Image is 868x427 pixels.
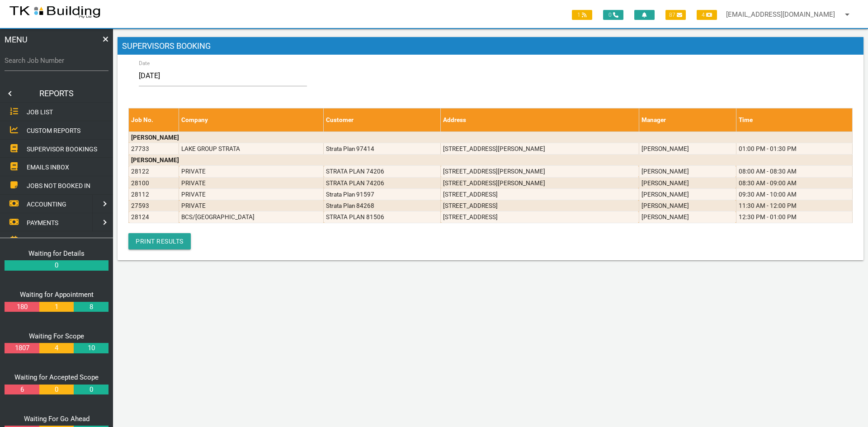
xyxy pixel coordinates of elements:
a: Waiting For Go Ahead [24,415,90,423]
th: Company [179,108,324,131]
td: [PERSON_NAME] [639,188,736,200]
td: PRIVATE [179,200,324,211]
td: 09:30 AM - 10:00 AM [736,188,852,200]
td: [STREET_ADDRESS] [441,200,639,211]
span: JOBS NOT BOOKED IN [27,182,90,189]
a: 1 [39,302,74,312]
td: Strata Plan 97414 [324,143,441,154]
td: [STREET_ADDRESS][PERSON_NAME] [441,143,639,154]
a: Waiting for Details [28,249,85,258]
td: [PERSON_NAME] [639,177,736,188]
td: 11:30 AM - 12:00 PM [736,200,852,211]
span: SUPERVISOR BOOKINGS [27,145,97,152]
span: EMAILS INBOX [27,164,69,171]
span: ACCOUNTING [27,201,66,208]
td: [PERSON_NAME] [639,211,736,223]
td: Strata Plan 91597 [324,188,441,200]
td: [PERSON_NAME] [639,166,736,177]
h1: Supervisors Booking [118,37,863,55]
span: PAYMENTS [27,219,58,226]
th: Manager [639,108,736,131]
b: [PERSON_NAME] [131,134,179,141]
td: [STREET_ADDRESS] [441,188,639,200]
td: BCS/[GEOGRAPHIC_DATA] [179,211,324,223]
td: [STREET_ADDRESS] [441,211,639,223]
span: 87 [665,10,686,20]
span: 4 [697,10,717,20]
td: 28112 [129,188,179,200]
span: MENU [5,33,28,46]
a: Waiting for Accepted Scope [14,373,99,381]
td: 28100 [129,177,179,188]
span: 1 [572,10,592,20]
td: 28124 [129,211,179,223]
td: 12:30 PM - 01:00 PM [736,211,852,223]
td: PRIVATE [179,177,324,188]
a: 10 [74,343,108,353]
a: 0 [39,385,74,395]
td: 08:00 AM - 08:30 AM [736,166,852,177]
span: JOB LIST [27,108,53,116]
td: [PERSON_NAME] [639,200,736,211]
th: Customer [324,108,441,131]
td: 08:30 AM - 09:00 AM [736,177,852,188]
img: s3file [9,5,101,19]
td: LAKE GROUP STRATA [179,143,324,154]
a: Print Results [128,233,191,249]
a: 1807 [5,343,39,353]
td: 28122 [129,166,179,177]
a: 0 [5,260,108,271]
td: 01:00 PM - 01:30 PM [736,143,852,154]
label: Search Job Number [5,56,108,66]
td: 27733 [129,143,179,154]
label: Date [139,59,150,67]
span: 0 [603,10,623,20]
th: Job No. [129,108,179,131]
span: CUSTOM REPORTS [27,127,80,134]
a: Waiting For Scope [29,332,84,340]
th: Address [441,108,639,131]
a: 4 [39,343,74,353]
td: PRIVATE [179,188,324,200]
td: [STREET_ADDRESS][PERSON_NAME] [441,177,639,188]
a: REPORTS [18,84,95,103]
a: 180 [5,302,39,312]
a: 6 [5,385,39,395]
span: VIEW SCHEDULE [27,237,74,244]
a: 0 [74,385,108,395]
b: [PERSON_NAME] [131,156,179,164]
td: STRATA PLAN 81506 [324,211,441,223]
th: Time [736,108,852,131]
td: [PERSON_NAME] [639,143,736,154]
td: STRATA PLAN 74206 [324,166,441,177]
a: Waiting for Appointment [20,291,94,299]
td: 27593 [129,200,179,211]
td: PRIVATE [179,166,324,177]
a: 8 [74,302,108,312]
td: Strata Plan 84268 [324,200,441,211]
td: STRATA PLAN 74206 [324,177,441,188]
td: [STREET_ADDRESS][PERSON_NAME] [441,166,639,177]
